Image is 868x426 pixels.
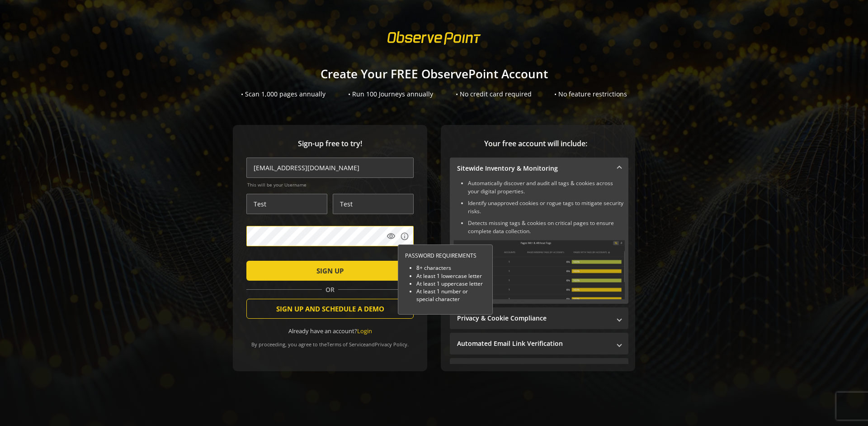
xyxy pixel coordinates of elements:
a: Terms of Service [327,341,366,348]
span: SIGN UP [316,263,344,279]
input: First Name * [246,194,327,214]
li: 8+ characters [416,264,486,272]
li: Detects missing tags & cookies on critical pages to ensure complete data collection. [468,219,625,235]
div: Already have an account? [246,327,414,335]
span: Your free account will include: [450,139,622,149]
span: Sign-up free to try! [246,139,414,149]
input: Last Name * [333,194,414,214]
div: • Run 100 Journeys annually [348,90,433,99]
li: At least 1 number or special character [416,287,486,303]
li: Automatically discover and audit all tags & cookies across your digital properties. [468,179,625,196]
mat-expansion-panel-header: Sitewide Inventory & Monitoring [450,158,628,179]
mat-panel-title: Privacy & Cookie Compliance [457,314,610,323]
mat-panel-title: Automated Email Link Verification [457,339,610,348]
mat-expansion-panel-header: Automated Email Link Verification [450,333,628,354]
button: SIGN UP AND SCHEDULE A DEMO [246,299,414,319]
div: • No credit card required [456,90,532,99]
span: This will be your Username [247,182,414,188]
mat-expansion-panel-header: Performance Monitoring with Web Vitals [450,358,628,380]
mat-icon: info [400,232,409,241]
span: SIGN UP AND SCHEDULE A DEMO [276,301,384,317]
div: • No feature restrictions [554,90,627,99]
a: Privacy Policy [375,341,407,348]
img: Sitewide Inventory & Monitoring [453,240,625,299]
li: Identify unapproved cookies or rogue tags to mitigate security risks. [468,199,625,215]
div: By proceeding, you agree to the and . [246,335,414,348]
div: PASSWORD REQUIREMENTS [405,252,486,259]
mat-expansion-panel-header: Privacy & Cookie Compliance [450,307,628,329]
mat-icon: visibility [387,232,396,241]
mat-panel-title: Sitewide Inventory & Monitoring [457,164,610,173]
div: Sitewide Inventory & Monitoring [450,179,628,304]
div: • Scan 1,000 pages annually [241,90,325,99]
span: OR [322,285,338,294]
li: At least 1 lowercase letter [416,272,486,280]
button: SIGN UP [246,261,414,281]
li: At least 1 uppercase letter [416,280,486,287]
input: Email Address (name@work-email.com) * [246,158,414,178]
a: Login [357,327,372,335]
